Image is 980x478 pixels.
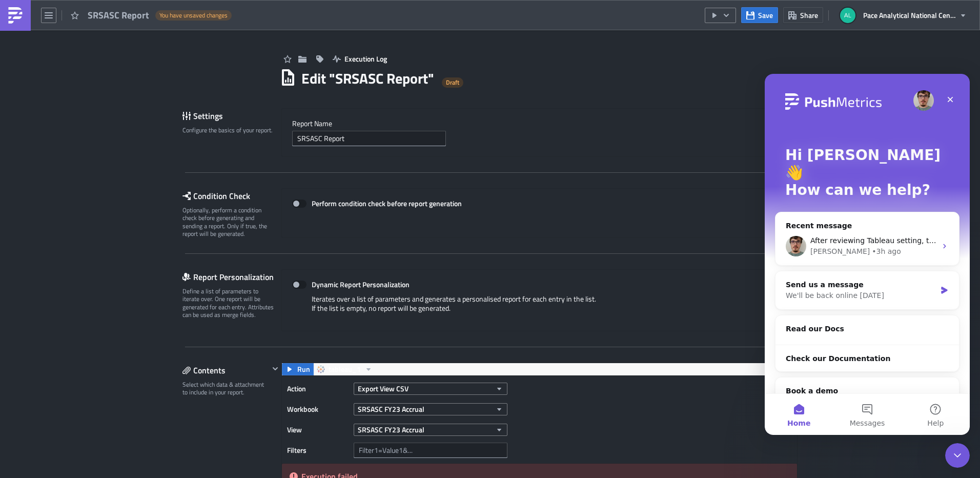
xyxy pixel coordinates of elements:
span: Execution Log [344,53,387,64]
div: Optionally, perform a condition check before generating and sending a report. Only if true, the r... [182,206,275,238]
h1: Edit " SRSASC Report " [301,69,434,88]
span: Save [758,10,773,21]
span: Home [23,346,46,353]
div: Settings [182,108,281,124]
strong: Perform condition check before report generation [312,198,462,209]
strong: Dynamic Report Personalization [312,279,410,290]
div: Define a list of parameters to iterate over. One report will be generated for each entry. Attribu... [182,287,275,319]
span: Draft [446,78,459,87]
span: SRSASC FY23 Accrual [358,424,424,435]
div: Check our Documentation [21,280,184,290]
p: SRSASC Monthly Report attached [4,4,489,12]
body: Rich Text Area. Press ALT-0 for help. [4,4,489,56]
button: SRSASC FY23 Accrual [354,403,507,415]
iframe: Intercom live chat [945,443,970,468]
button: SRSASC FY23 Accrual [354,424,507,436]
label: Action [287,381,349,396]
button: Save [741,7,778,23]
label: Report Nam﻿e [292,119,787,128]
img: Avatar [839,7,856,24]
button: Execution Log [328,51,392,67]
span: You have unsaved changes [159,11,228,19]
div: Contents [182,363,269,378]
span: Messages [85,346,120,353]
span: SRSASC FY23 Accrual [358,404,424,414]
div: • 3h ago [107,172,136,183]
div: Send us a messageWe'll be back online [DATE] [10,197,195,236]
span: SRSASC Report [88,9,150,21]
img: PushMetrics [7,7,24,24]
button: Pace Analytical National Center for Testing and Innovation [834,4,972,27]
span: Export View CSV [358,383,409,394]
p: Thank You, [4,29,489,37]
button: Hide content [269,363,281,375]
span: Pace Analytical National - IT [4,37,99,45]
button: Help [137,320,205,361]
button: Share [783,7,823,23]
span: tableau_1 [329,363,361,375]
label: Filters [287,443,349,458]
div: Send us a message [21,206,171,216]
span: Pace Analytical National Center for Testing and Innovation [863,10,955,21]
div: Report Personalization [182,269,281,285]
button: tableau_1 [313,363,376,375]
div: Configure the basics of your report. [182,126,275,134]
label: Workbook [287,402,349,417]
button: Messages [68,320,136,361]
button: Export View CSV [354,383,507,395]
div: Condition Check [182,188,281,204]
iframe: Intercom live chat [765,74,970,435]
div: Close [176,16,195,35]
label: View [287,422,349,437]
span: Help [162,346,179,353]
span: Share [800,10,818,21]
div: [PERSON_NAME] [46,172,105,183]
span: Run [297,363,310,375]
img: tableau_2 [4,48,44,56]
h2: Read our Docs [21,250,184,261]
div: Check our Documentation [11,271,194,298]
div: Select which data & attachment to include in your report. [182,381,269,396]
div: We'll be back online [DATE] [21,216,171,227]
input: Filter1=Value1&... [354,443,507,458]
h2: Book a demo [21,312,184,323]
button: Run [282,363,314,375]
div: Iterates over a list of parameters and generates a personalised report for each entry in the list... [292,294,787,321]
